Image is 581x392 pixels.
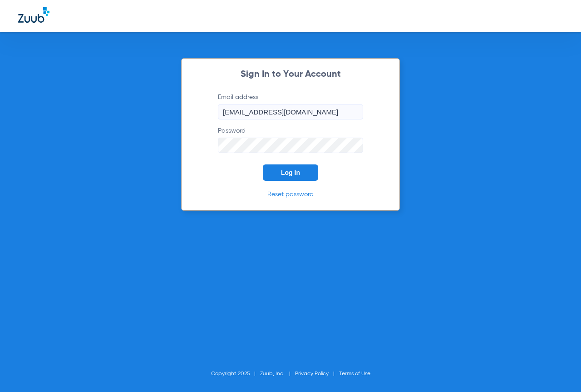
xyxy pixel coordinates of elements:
li: Zuub, Inc. [260,369,295,378]
img: Zuub Logo [18,7,49,23]
h2: Sign In to Your Account [204,70,377,79]
li: Copyright 2025 [211,369,260,378]
button: Log In [263,164,318,181]
a: Privacy Policy [295,371,329,377]
a: Terms of Use [339,371,370,377]
a: Reset password [267,191,314,198]
iframe: Chat Widget [536,348,581,392]
label: Password [218,126,363,153]
span: Log In [281,169,300,176]
input: Password [218,138,363,153]
label: Email address [218,93,363,119]
input: Email address [218,104,363,119]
